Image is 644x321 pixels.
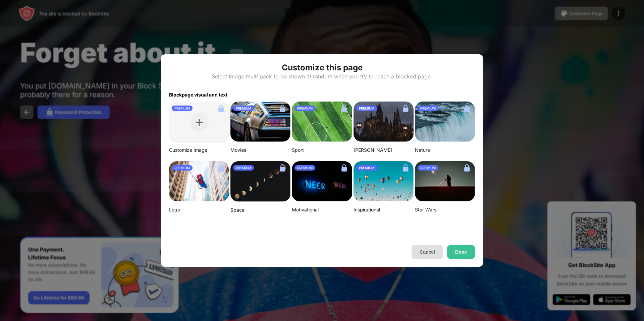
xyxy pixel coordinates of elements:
[292,102,352,142] img: jeff-wang-p2y4T4bFws4-unsplash-small.png
[161,88,483,98] div: Blockpage visual and text
[169,147,229,153] div: Customize Image
[354,102,414,142] img: aditya-vyas-5qUJfO4NU4o-unsplash-small.png
[212,73,432,80] div: Select Image multi pack to be shown at random when you try to reach a blocked page.
[292,207,352,213] div: Motivational
[233,165,254,171] div: PREMIUM
[356,106,377,111] div: PREMIUM
[400,163,411,173] img: lock.svg
[292,161,352,201] img: alexis-fauvet-qfWf9Muwp-c-unsplash-small.png
[400,103,411,114] img: lock.svg
[294,165,315,171] div: PREMIUM
[339,103,350,114] img: lock.svg
[169,207,229,213] div: Lego
[230,207,290,213] div: Space
[292,147,352,153] div: Sport
[230,161,290,202] img: linda-xu-KsomZsgjLSA-unsplash.png
[230,102,290,142] img: image-26.png
[233,106,254,111] div: PREMIUM
[230,147,290,153] div: Movies
[415,207,475,213] div: Star Wars
[462,103,472,114] img: lock.svg
[172,165,193,171] div: PREMIUM
[462,163,472,173] img: lock.svg
[196,119,203,126] img: plus.svg
[418,106,438,111] div: PREMIUM
[418,165,438,171] div: PREMIUM
[172,106,193,111] div: PREMIUM
[277,103,288,114] img: lock.svg
[294,106,315,111] div: PREMIUM
[354,147,414,153] div: [PERSON_NAME]
[447,245,475,259] button: Done
[282,62,363,73] div: Customize this page
[169,161,229,201] img: mehdi-messrro-gIpJwuHVwt0-unsplash-small.png
[356,165,377,171] div: PREMIUM
[339,163,350,173] img: lock.svg
[354,207,414,213] div: Inspirational
[415,102,475,142] img: aditya-chinchure-LtHTe32r_nA-unsplash.png
[354,161,414,201] img: ian-dooley-DuBNA1QMpPA-unsplash-small.png
[412,245,443,259] button: Cancel
[216,103,226,114] img: lock.svg
[415,161,475,201] img: image-22-small.png
[216,163,226,173] img: lock.svg
[415,147,475,153] div: Nature
[277,163,288,173] img: lock.svg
